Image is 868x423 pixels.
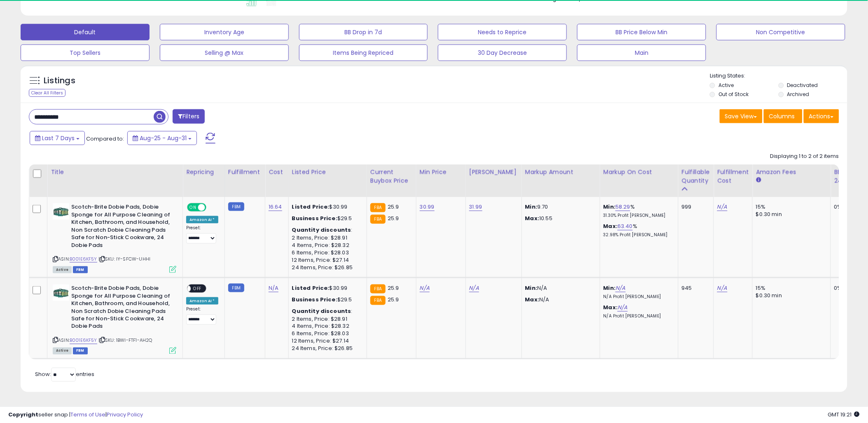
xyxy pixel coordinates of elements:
span: | SKU: 1BWI-FTF1-AH2Q [98,337,152,344]
span: All listings currently available for purchase on Amazon [53,266,72,273]
div: 4 Items, Price: $28.32 [292,323,360,330]
span: 25.9 [388,284,399,292]
b: Listed Price: [292,203,330,211]
p: N/A [525,296,594,303]
div: Cost [269,168,285,176]
div: Displaying 1 to 2 of 2 items [770,153,839,160]
div: Preset: [186,225,218,244]
div: 2 Items, Price: $28.91 [292,315,360,323]
small: FBA [370,284,386,294]
span: 25.9 [388,203,399,211]
button: BB Drop in 7d [299,24,428,40]
a: Terms of Use [70,411,105,418]
div: Markup Amount [525,168,597,176]
b: Min: [604,203,616,211]
button: BB Price Below Min [577,24,706,40]
div: $30.99 [292,284,360,292]
div: : [292,226,360,234]
label: Deactivated [787,82,818,89]
span: OFF [205,204,218,211]
small: FBA [370,296,386,305]
a: B001E6KF5Y [70,256,97,263]
button: Aug-25 - Aug-31 [127,131,197,145]
div: Clear All Filters [29,89,66,97]
a: N/A [618,303,627,312]
th: The percentage added to the cost of goods (COGS) that forms the calculator for Min & Max prices. [600,164,678,197]
div: [PERSON_NAME] [469,168,518,176]
a: N/A [615,284,625,292]
a: N/A [717,284,727,292]
span: Last 7 Days [42,134,75,142]
small: FBA [370,215,386,224]
span: OFF [191,285,204,292]
div: Min Price [420,168,462,176]
h5: Listings [44,75,75,87]
p: 9.70 [525,203,594,211]
b: Business Price: [292,296,337,303]
p: 32.98% Profit [PERSON_NAME] [604,232,672,238]
div: 15% [756,203,824,211]
button: Selling @ Max [160,45,289,61]
div: Repricing [186,168,221,176]
button: Inventory Age [160,24,289,40]
b: Quantity discounts [292,307,351,315]
div: seller snap | | [8,411,143,419]
a: 63.40 [618,222,633,230]
a: B001E6KF5Y [70,337,97,344]
span: Compared to: [86,135,124,143]
span: 25.9 [388,296,399,303]
div: Amazon Fees [756,168,827,176]
div: Fulfillable Quantity [682,168,710,185]
div: 0% [834,284,861,292]
div: ASIN: [53,284,176,353]
span: 2025-09-8 19:21 GMT [828,411,860,418]
div: ASIN: [53,203,176,272]
span: Show: entries [35,371,94,378]
div: Listed Price [292,168,363,176]
div: % [604,203,672,219]
button: Filters [173,109,205,124]
div: : [292,308,360,315]
span: FBM [73,348,88,355]
p: 31.30% Profit [PERSON_NAME] [604,213,672,219]
div: $29.5 [292,296,360,303]
div: 15% [756,284,824,292]
a: N/A [717,203,727,211]
button: Default [21,24,150,40]
strong: Min: [525,203,538,211]
button: Save View [720,109,763,123]
img: 41vb45y-raL._SL40_.jpg [53,203,69,220]
a: N/A [269,284,278,292]
button: Items Being Repriced [299,45,428,61]
a: 30.99 [420,203,435,211]
div: $29.5 [292,215,360,222]
div: BB Share 24h. [834,168,864,185]
button: Last 7 Days [30,131,85,145]
div: Current Buybox Price [370,168,413,185]
strong: Max: [525,214,540,222]
div: $0.30 min [756,292,824,299]
div: 12 Items, Price: $27.14 [292,338,360,345]
div: $0.30 min [756,211,824,218]
p: Listing States: [710,72,847,80]
b: Scotch-Brite Dobie Pads, Dobie Sponge for All Purpose Cleaning of Kitchen, Bathroom, and Househol... [71,284,171,332]
span: Columns [769,112,795,120]
div: Amazon AI * [186,297,218,305]
div: Title [51,168,179,176]
strong: Max: [525,296,540,303]
div: 2 Items, Price: $28.91 [292,234,360,242]
b: Min: [604,284,616,292]
span: ON [188,204,198,211]
a: Privacy Policy [107,411,143,418]
div: Markup on Cost [604,168,675,176]
p: N/A [525,284,594,292]
div: Fulfillment Cost [717,168,749,185]
p: N/A Profit [PERSON_NAME] [604,313,672,319]
span: All listings currently available for purchase on Amazon [53,348,72,355]
span: FBM [73,266,88,273]
strong: Copyright [8,411,38,418]
b: Listed Price: [292,284,330,292]
div: 4 Items, Price: $28.32 [292,242,360,249]
small: FBM [228,202,244,211]
a: N/A [469,284,479,292]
